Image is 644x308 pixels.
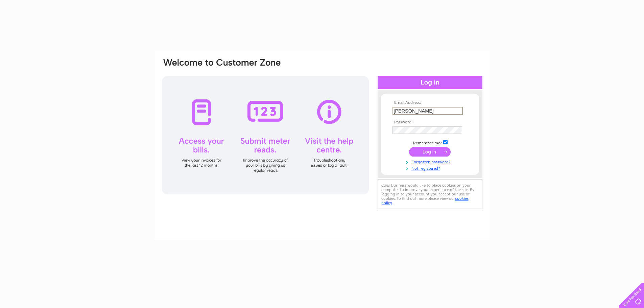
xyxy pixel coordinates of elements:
a: cookies policy [381,196,469,205]
input: Submit [409,147,451,157]
a: Not registered? [392,165,469,171]
th: Password: [391,120,469,125]
div: Clear Business would like to place cookies on your computer to improve your experience of the sit... [378,180,482,209]
td: Remember me? [391,139,469,146]
th: Email Address: [391,100,469,105]
a: Forgotten password? [392,158,469,165]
